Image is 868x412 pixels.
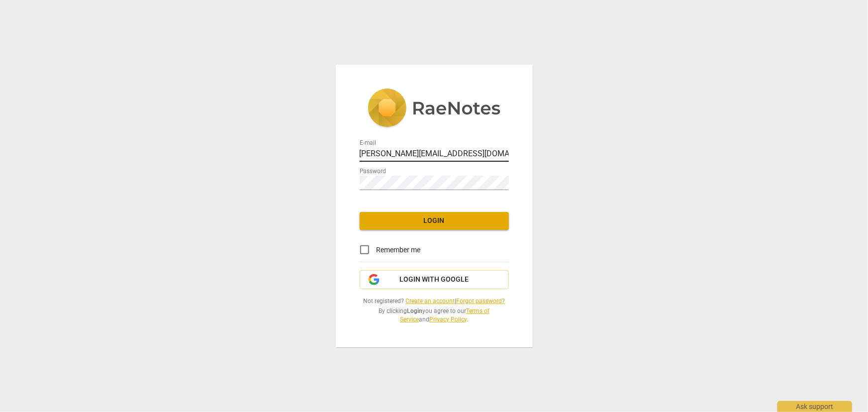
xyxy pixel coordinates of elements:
b: Login [407,308,422,314]
button: Login with Google [360,270,509,289]
span: Login [368,216,501,226]
a: Privacy Policy [429,316,467,323]
span: Not registered? | [360,297,509,306]
label: Password [360,169,386,175]
a: Create an account [405,298,455,305]
div: Ask support [777,401,852,412]
span: Login with Google [399,275,469,285]
button: Login [360,212,509,230]
span: Remember me [377,245,421,255]
label: E-mail [360,140,376,146]
img: 5ac2273c67554f335776073100b6d88f.svg [368,89,501,129]
a: Forgot password? [456,298,505,305]
a: Terms of Service [400,308,489,323]
span: By clicking you agree to our and . [360,307,509,323]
